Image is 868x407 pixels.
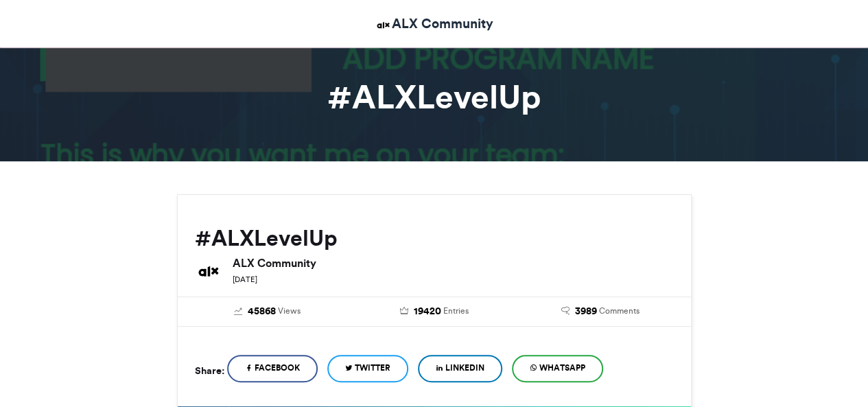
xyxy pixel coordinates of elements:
[355,362,390,374] span: Twitter
[575,304,597,319] span: 3989
[227,355,318,382] a: Facebook
[599,305,640,317] span: Comments
[327,355,408,382] a: Twitter
[233,275,257,284] small: [DATE]
[195,362,224,380] h5: Share:
[375,14,493,34] a: ALX Community
[361,304,507,319] a: 19420 Entries
[413,304,441,319] span: 19420
[539,362,585,374] span: WhatsApp
[255,362,300,374] span: Facebook
[375,16,392,34] img: ALX Community
[195,304,341,319] a: 45868 Views
[418,355,502,382] a: LinkedIn
[445,362,484,374] span: LinkedIn
[195,226,674,251] h2: #ALXLevelUp
[443,305,468,317] span: Entries
[248,304,276,319] span: 45868
[54,80,815,113] h1: #ALXLevelUp
[278,305,301,317] span: Views
[233,257,674,268] h6: ALX Community
[512,355,603,382] a: WhatsApp
[195,257,222,285] img: ALX Community
[528,304,674,319] a: 3989 Comments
